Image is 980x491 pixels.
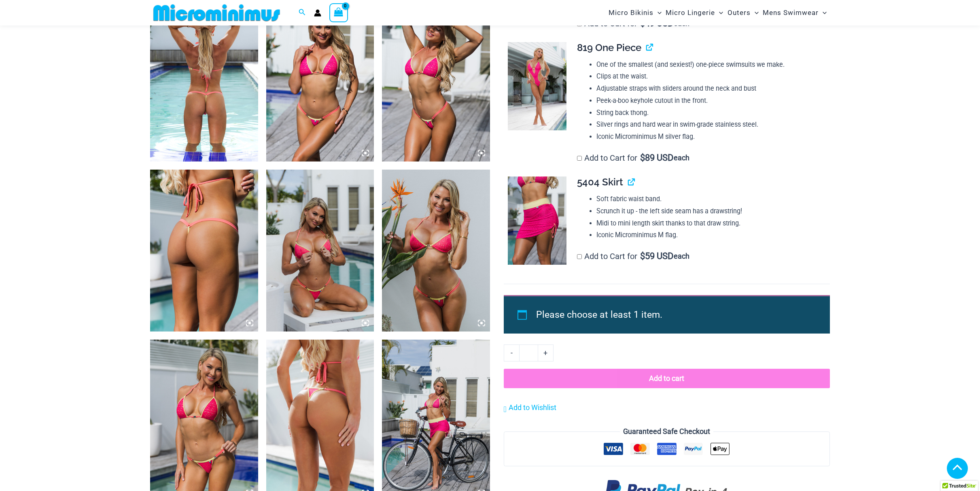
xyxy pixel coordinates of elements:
img: Bubble Mesh Highlight Pink 819 One Piece [508,42,566,130]
img: MM SHOP LOGO FLAT [150,4,283,22]
li: Iconic Microminimus M silver flag. [596,131,823,143]
li: String back thong. [596,107,823,119]
a: Micro LingerieMenu ToggleMenu Toggle [664,2,725,23]
span: 819 One Piece [577,42,641,53]
img: Bubble Mesh Highlight Pink 309 Top 5404 Skirt [508,176,566,265]
li: Scrunch it up - the left side seam has a drawstring! [596,205,823,217]
a: - [504,344,519,361]
span: Mens Swimwear [763,2,819,23]
button: Add to cart [504,369,830,388]
span: $ [640,153,645,163]
a: Account icon link [314,9,321,17]
a: Search icon link [299,8,306,18]
input: Add to Cart for$59 USD each [577,254,582,259]
label: Add to Cart for [577,251,690,261]
li: Please choose at least 1 item. [536,306,811,324]
span: Outers [728,2,751,23]
nav: Site Navigation [605,1,830,24]
label: Add to Cart for [577,19,690,28]
a: OutersMenu ToggleMenu Toggle [725,2,761,23]
label: Add to Cart for [577,153,690,163]
span: Menu Toggle [653,2,662,23]
img: Bubble Mesh Highlight Pink 323 Top 469 Thong [266,170,374,332]
span: 89 USD [640,154,673,162]
input: Add to Cart for$89 USD each [577,156,582,161]
span: Menu Toggle [715,2,723,23]
input: Product quantity [519,344,538,361]
img: Bubble Mesh Highlight Pink 323 Top 469 Thong [382,170,490,332]
span: each [674,154,689,162]
a: View Shopping Cart, empty [329,3,348,22]
li: Iconic Microminimus M flag. [596,229,823,241]
li: Clips at the waist. [596,70,823,83]
span: 59 USD [640,252,673,260]
span: 5404 Skirt [577,176,623,188]
span: each [674,252,689,260]
li: Silver rings and hard wear in swim-grade stainless steel. [596,119,823,131]
legend: Guaranteed Safe Checkout [620,425,713,438]
a: Mens SwimwearMenu ToggleMenu Toggle [761,2,829,23]
a: Micro BikinisMenu ToggleMenu Toggle [607,2,664,23]
a: Add to Wishlist [504,402,556,414]
span: Micro Bikinis [609,2,653,23]
span: Micro Lingerie [666,2,715,23]
span: Menu Toggle [819,2,827,23]
a: + [538,344,554,361]
span: 49 USD [640,19,673,28]
li: Adjustable straps with sliders around the neck and bust [596,83,823,95]
li: Midi to mini length skirt thanks to that draw string. [596,217,823,230]
span: Menu Toggle [751,2,759,23]
li: Peek-a-boo keyhole cutout in the front. [596,95,823,107]
li: One of the smallest (and sexiest!) one-piece swimsuits we make. [596,59,823,71]
span: Add to Wishlist [509,403,556,412]
span: $ [640,251,645,261]
li: Soft fabric waist band. [596,193,823,205]
img: Bubble Mesh Highlight Pink 421 Micro [150,170,258,332]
